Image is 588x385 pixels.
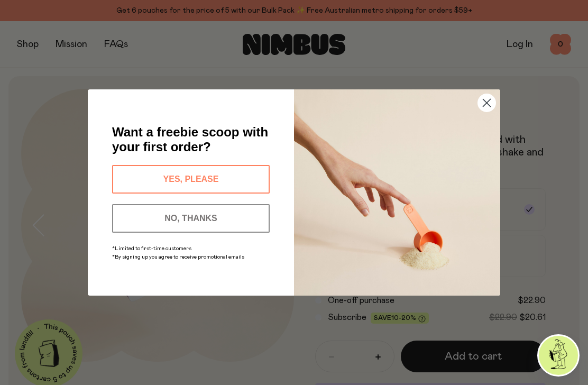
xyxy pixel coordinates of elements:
button: NO, THANKS [112,204,270,233]
span: Want a freebie scoop with your first order? [112,125,268,154]
span: *By signing up you agree to receive promotional emails [112,254,244,260]
img: c0d45117-8e62-4a02-9742-374a5db49d45.jpeg [294,89,500,296]
button: Close dialog [477,94,496,112]
img: agent [539,336,578,375]
span: *Limited to first-time customers [112,246,191,251]
button: YES, PLEASE [112,165,270,194]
